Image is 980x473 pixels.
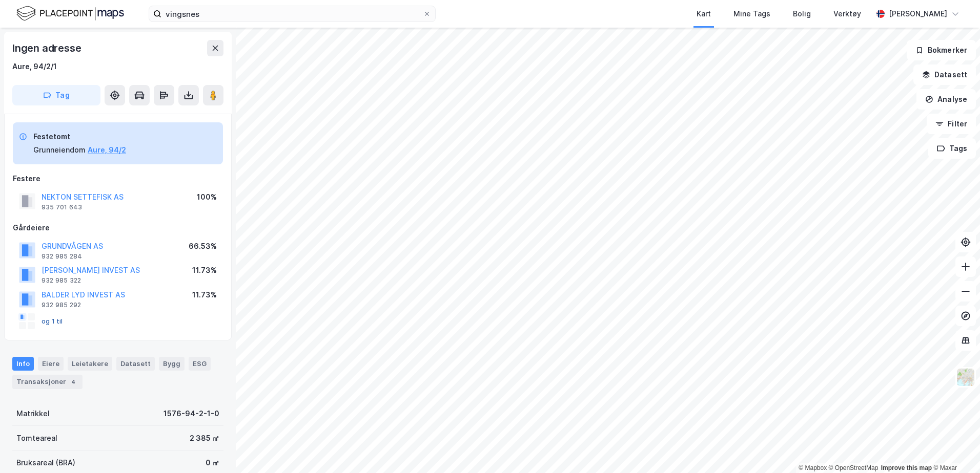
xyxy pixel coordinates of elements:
div: 932 985 292 [42,301,81,309]
div: Transaksjoner [12,375,83,389]
img: Z [956,368,975,387]
div: [PERSON_NAME] [889,8,947,20]
button: Tag [12,85,100,105]
div: 932 985 284 [42,252,82,261]
div: 1576-94-2-1-0 [164,407,219,420]
div: Kart [697,8,711,20]
div: Festetomt [33,131,126,143]
div: Leietakere [68,357,112,370]
button: Aure, 94/2 [88,144,126,156]
div: Mine Tags [733,8,770,20]
div: Info [12,357,34,370]
div: Aure, 94/2/1 [12,60,57,73]
a: OpenStreetMap [829,464,879,471]
div: 100% [197,191,217,203]
a: Mapbox [799,464,827,471]
div: Tomteareal [16,432,57,444]
div: 2 385 ㎡ [190,432,219,444]
div: 4 [68,377,78,387]
button: Filter [927,114,976,134]
div: Bygg [159,357,185,370]
div: Festere [13,173,223,185]
a: Improve this map [881,464,932,471]
img: logo.f888ab2527a4732fd821a326f86c7f29.svg [16,5,124,23]
div: 11.73% [192,264,217,276]
div: 11.73% [192,289,217,301]
button: Tags [928,138,976,159]
div: Eiere [38,357,64,370]
div: ESG [189,357,211,370]
button: Analyse [916,89,976,110]
div: 0 ㎡ [206,457,219,469]
div: 935 701 643 [42,203,82,211]
iframe: Chat Widget [929,424,980,473]
div: Bruksareal (BRA) [16,457,75,469]
div: Grunneiendom [33,144,86,156]
div: 66.53% [189,240,217,252]
input: Søk på adresse, matrikkel, gårdeiere, leietakere eller personer [161,6,423,21]
div: Verktøy [833,8,861,20]
button: Bokmerker [907,40,976,60]
div: Bolig [793,8,811,20]
div: Ingen adresse [12,40,83,56]
div: Datasett [116,357,155,370]
button: Datasett [913,64,976,85]
div: 932 985 322 [42,276,81,285]
div: Matrikkel [16,407,50,420]
div: Gårdeiere [13,222,223,234]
